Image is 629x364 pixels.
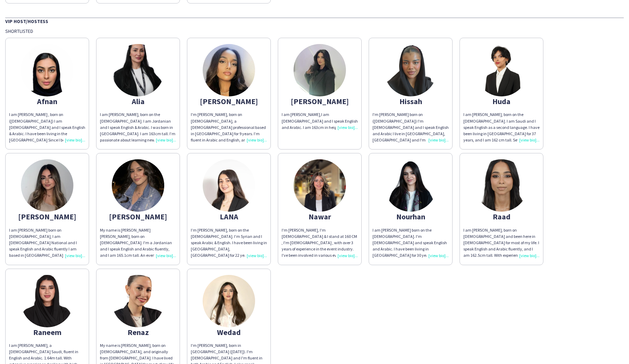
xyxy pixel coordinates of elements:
[9,111,85,143] div: I am [PERSON_NAME] , born on ([DEMOGRAPHIC_DATA]) I am [DEMOGRAPHIC_DATA] and I speak English & A...
[100,227,176,259] div: My name is [PERSON_NAME] [PERSON_NAME], born on [DEMOGRAPHIC_DATA]. I'm a Jordanian and I speak E...
[191,329,267,335] div: Wedad
[373,227,449,259] div: I am [PERSON_NAME] born on the [DEMOGRAPHIC_DATA]. I'm [DEMOGRAPHIC_DATA] and speak English and A...
[203,275,255,327] img: thumb-23c1c13f-c685-45f2-9618-9766f02f7301.jpg
[191,227,267,259] div: I’m [PERSON_NAME], born on the [DEMOGRAPHIC_DATA]. I’m Syrian and I speak Arabic & English. I hav...
[373,111,449,143] div: I'm [PERSON_NAME] born on ([DEMOGRAPHIC_DATA]) I'm [DEMOGRAPHIC_DATA] and I speak English and Ara...
[294,44,346,96] img: thumb-66d6ceaa10451.jpeg
[191,98,267,104] div: [PERSON_NAME]
[463,213,540,220] div: Raad
[112,275,164,327] img: thumb-3c9595b0-ac92-4f50-93ea-45b538f9abe7.png
[112,44,164,96] img: thumb-3663157b-f9fb-499f-a17b-6a5f34ee0f0d.png
[203,44,255,96] img: thumb-6559779abb9d4.jpeg
[9,98,85,104] div: Afnan
[112,159,164,212] img: thumb-cbdf6fc0-f512-40ed-94a8-113d73b36c73.jpg
[100,111,176,143] div: I am [PERSON_NAME], born on the [DEMOGRAPHIC_DATA]. I am Jordanian and I speak English & Arabic. ...
[191,111,267,143] div: I'm [PERSON_NAME], born on [DEMOGRAPHIC_DATA], a [DEMOGRAPHIC_DATA] professional based in [GEOGRA...
[384,159,437,212] img: thumb-24371be3-39df-4b5f-a0e6-491bbb73d441.png
[100,98,176,104] div: Alia
[463,227,540,259] div: I am [PERSON_NAME], born on [DEMOGRAPHIC_DATA] and been here in [DEMOGRAPHIC_DATA] for most of my...
[100,213,176,220] div: [PERSON_NAME]
[21,44,73,96] img: thumb-672cc9d91a819.jpeg
[373,98,449,104] div: Hissah
[191,213,267,220] div: LANA
[5,28,624,34] div: Shortlisted
[21,159,73,212] img: thumb-673cb6f264c1c.jpeg
[282,98,358,104] div: [PERSON_NAME]
[203,159,255,212] img: thumb-66e950aec954c.jpeg
[463,98,540,104] div: Huda
[282,213,358,220] div: Nawar
[384,44,437,96] img: thumb-68514d574f249.png
[294,159,346,212] img: thumb-5fe4c9c4-c4ea-4142-82bd-73c40865bd87.jpg
[5,17,624,24] div: VIP Host/Hostess
[475,159,528,212] img: thumb-68d16d5b05dc2.jpeg
[475,44,528,96] img: thumb-cb42e4ec-c2e2-408e-88c6-ac0900df0bff.png
[282,227,358,259] div: I'm [PERSON_NAME], I'm [DEMOGRAPHIC_DATA] & I stand at 160 CM , I'm [DEMOGRAPHIC_DATA] , with ove...
[100,329,176,335] div: Renaz
[9,227,85,259] div: I am [PERSON_NAME] born on [DEMOGRAPHIC_DATA], I am [DEMOGRAPHIC_DATA] National and I speak Engli...
[282,111,358,131] div: I am [PERSON_NAME],I am [DEMOGRAPHIC_DATA] and I speak English and Arabic. I am 163cm in height.
[9,329,85,335] div: Raneem
[9,213,85,220] div: [PERSON_NAME]
[373,213,449,220] div: Nourhan
[21,275,73,327] img: thumb-66aff9e68615c.png
[463,111,540,143] div: I am [PERSON_NAME], born on the [DEMOGRAPHIC_DATA]. I am Saudi and I speak English as a second la...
